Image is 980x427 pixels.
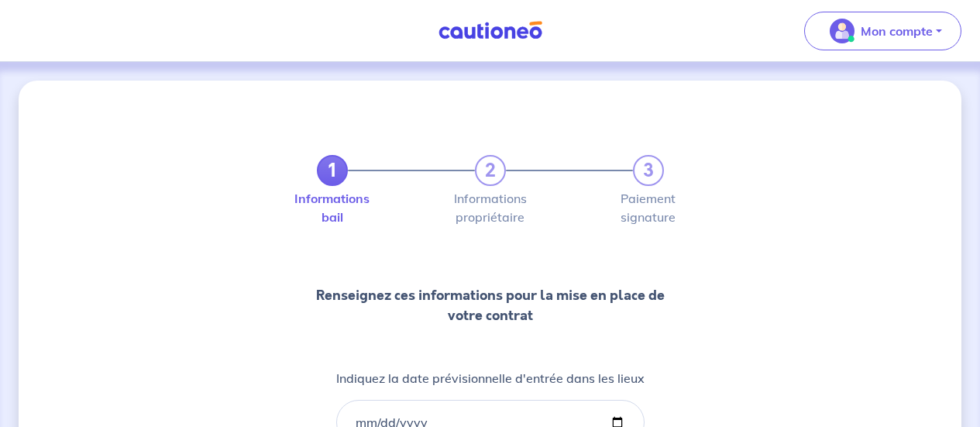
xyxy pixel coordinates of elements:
[336,369,645,387] p: Indiquez la date prévisionnelle d'entrée dans les lieux
[475,192,506,223] label: Informations propriétaire
[317,192,348,223] label: Informations bail
[830,19,854,43] img: illu_account_valid_menu.svg
[633,192,664,223] label: Paiement signature
[804,12,961,50] button: illu_account_valid_menu.svgMon compte
[304,285,676,325] p: Renseignez ces informations pour la mise en place de votre contrat
[432,21,548,40] img: Cautioneo
[861,22,933,40] p: Mon compte
[317,155,348,186] a: 1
